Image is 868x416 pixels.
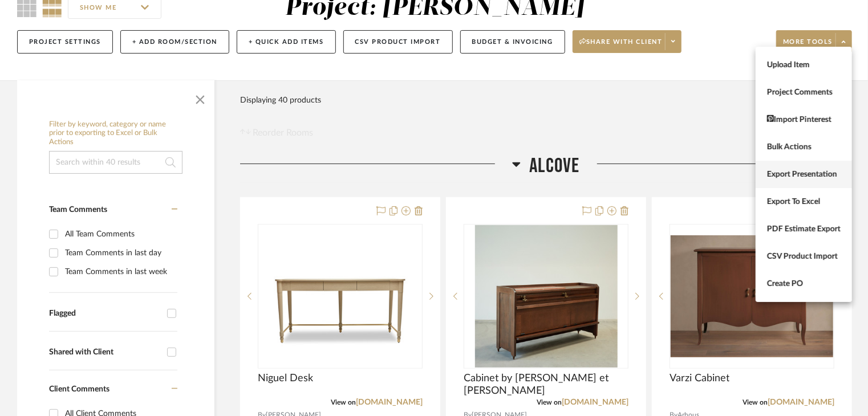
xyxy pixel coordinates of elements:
[767,252,841,262] span: CSV Product Import
[767,88,841,97] span: Project Comments
[767,60,841,70] span: Upload Item
[767,170,841,180] span: Export Presentation
[767,197,841,207] span: Export To Excel
[767,225,841,234] span: PDF Estimate Export
[767,279,841,289] span: Create PO
[767,142,841,152] span: Bulk Actions
[767,115,841,124] span: Import Pinterest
